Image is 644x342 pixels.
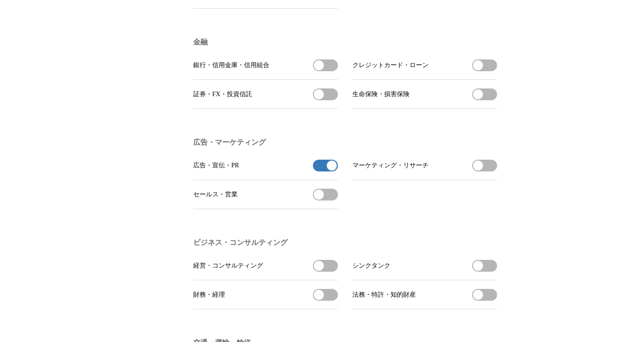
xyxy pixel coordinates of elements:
[193,262,263,270] span: 経営・コンサルティング
[352,291,416,299] span: 法務・特許・知的財産
[193,138,497,147] h3: 広告・マーケティング
[193,191,238,199] span: セールス・営業
[193,291,225,299] span: 財務・経理
[352,262,390,270] span: シンクタンク
[352,161,429,170] span: マーケティング・リサーチ
[352,90,410,98] span: 生命保険・損害保険
[193,238,497,248] h3: ビジネス・コンサルティング
[193,90,252,98] span: 証券・FX・投資信託
[193,61,269,69] span: 銀行・信用金庫・信用組合
[193,38,497,47] h3: 金融
[193,161,239,170] span: 広告・宣伝・PR
[352,61,429,69] span: クレジットカード・ローン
